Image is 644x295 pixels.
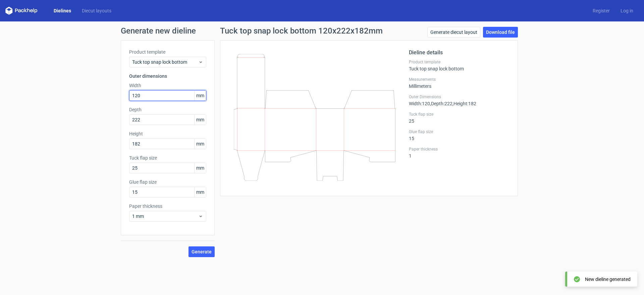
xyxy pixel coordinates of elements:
label: Depth [129,106,206,113]
h1: Tuck top snap lock bottom 120x222x182mm [220,27,383,35]
a: Diecut layouts [76,7,117,14]
h1: Generate new dieline [121,27,523,35]
span: mm [194,139,206,149]
span: mm [194,115,206,125]
label: Measurements [409,77,509,82]
label: Paper thickness [409,146,509,152]
label: Product template [129,49,206,55]
span: , Depth : 222 [430,101,452,106]
span: Generate [192,249,212,254]
label: Paper thickness [129,203,206,210]
span: Width : 120 [409,101,430,106]
a: Register [587,7,615,14]
span: Tuck top snap lock bottom [132,59,198,65]
label: Width [129,82,206,89]
span: mm [194,187,206,197]
div: 1 [409,146,509,159]
h2: Dieline details [409,49,509,57]
label: Height [129,130,206,137]
label: Tuck flap size [409,112,509,117]
a: Log in [615,7,639,14]
label: Outer Dimensions [409,94,509,100]
a: Download file [483,27,518,38]
a: Dielines [48,7,76,14]
span: 1 mm [132,213,198,220]
div: New dieline generated [585,276,631,283]
label: Glue flap size [409,129,509,134]
label: Glue flap size [129,179,206,185]
div: Millimeters [409,77,509,89]
div: 25 [409,112,509,124]
span: mm [194,91,206,101]
div: Tuck top snap lock bottom [409,59,509,71]
div: 15 [409,129,509,141]
span: mm [194,163,206,173]
label: Tuck flap size [129,155,206,161]
h3: Outer dimensions [129,73,206,79]
a: Generate diecut layout [427,27,480,38]
button: Generate [189,246,215,257]
label: Product template [409,59,509,65]
span: , Height : 182 [452,101,476,106]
